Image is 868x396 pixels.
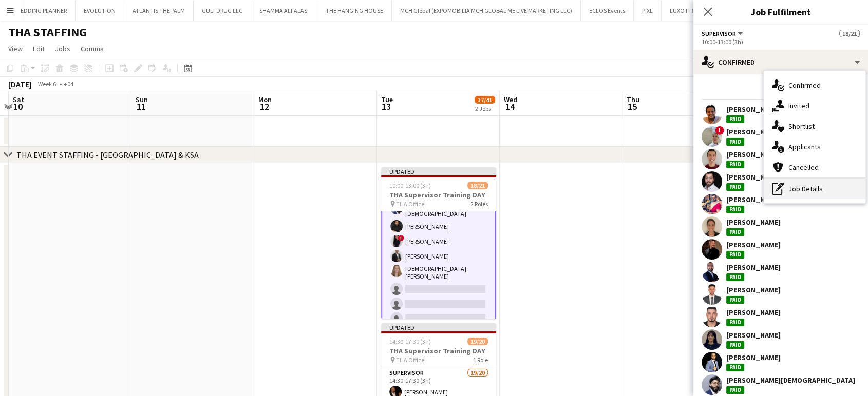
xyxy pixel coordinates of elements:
[389,338,431,345] span: 14:30-17:30 (3h)
[726,183,744,191] div: Paid
[702,30,744,37] button: Supervisor
[11,101,24,112] span: 10
[726,341,744,349] div: Paid
[702,38,860,46] div: 10:00-13:00 (3h)
[726,115,744,123] div: Paid
[381,167,496,319] app-job-card: Updated10:00-13:00 (3h)18/21THA Supervisor Training DAY THA Office2 Roles[PERSON_NAME][PERSON_NAM...
[764,95,865,116] div: Invited
[398,235,404,241] span: !
[726,296,744,304] div: Paid
[392,1,581,21] button: MCH Global (EXPOMOBILIA MCH GLOBAL ME LIVE MARKETING LLC)
[764,136,865,157] div: Applicants
[64,80,73,88] div: +04
[726,127,837,136] div: [PERSON_NAME] [PERSON_NAME]
[257,101,272,112] span: 12
[381,190,496,200] h3: THA Supervisor Training DAY
[16,150,199,160] div: THA EVENT STAFFING - [GEOGRAPHIC_DATA] & KSA
[726,285,781,294] div: [PERSON_NAME]
[726,353,781,362] div: [PERSON_NAME]
[726,386,744,394] div: Paid
[693,5,868,18] h3: Job Fulfilment
[381,95,393,104] span: Tue
[839,30,860,37] span: 18/21
[726,330,781,340] div: [PERSON_NAME]
[726,364,744,371] div: Paid
[467,182,488,189] span: 18/21
[8,25,87,40] h1: THA STAFFING
[381,346,496,355] h3: THA Supervisor Training DAY
[726,206,744,213] div: Paid
[634,1,662,21] button: PIXL
[396,200,424,208] span: THA Office
[8,79,32,89] div: [DATE]
[77,42,108,55] a: Comms
[581,1,634,21] button: ECLOS Events
[475,96,495,104] span: 37/41
[124,1,194,21] button: ATLANTIS THE PALM
[8,44,23,53] span: View
[473,356,488,364] span: 1 Role
[625,101,639,112] span: 15
[33,44,45,53] span: Edit
[726,138,744,146] div: Paid
[502,101,517,112] span: 14
[381,323,496,331] div: Updated
[136,95,148,104] span: Sun
[389,182,431,189] span: 10:00-13:00 (3h)
[29,42,49,55] a: Edit
[715,126,724,135] span: !
[475,105,495,112] div: 2 Jobs
[258,95,272,104] span: Mon
[134,101,148,112] span: 11
[81,44,104,53] span: Comms
[726,251,744,259] div: Paid
[396,356,424,364] span: THA Office
[726,172,781,182] div: [PERSON_NAME]
[662,1,709,21] button: LUXOTTICA
[380,101,393,112] span: 13
[726,150,781,159] div: [PERSON_NAME]
[726,195,781,204] div: [PERSON_NAME]
[764,75,865,95] div: Confirmed
[726,161,744,168] div: Paid
[764,179,865,199] div: Job Details
[764,116,865,136] div: Shortlist
[317,1,392,21] button: THE HANGING HOUSE
[726,240,781,249] div: [PERSON_NAME]
[627,95,639,104] span: Thu
[4,42,27,55] a: View
[467,338,488,345] span: 19/20
[764,157,865,177] div: Cancelled
[726,375,855,385] div: [PERSON_NAME][DEMOGRAPHIC_DATA]
[470,200,488,208] span: 2 Roles
[726,319,744,326] div: Paid
[51,42,74,55] a: Jobs
[504,95,517,104] span: Wed
[726,217,781,227] div: [PERSON_NAME]
[381,167,496,175] div: Updated
[726,273,744,281] div: Paid
[55,44,70,53] span: Jobs
[251,1,317,21] button: SHAMMA ALFALASI
[194,1,251,21] button: GULFDRUG LLC
[702,30,736,37] span: Supervisor
[726,308,781,317] div: [PERSON_NAME]
[693,50,868,74] div: Confirmed
[76,1,124,21] button: EVOLUTION
[13,95,24,104] span: Sat
[726,263,781,272] div: [PERSON_NAME]
[726,105,781,114] div: [PERSON_NAME]
[726,228,744,236] div: Paid
[34,80,60,88] span: Week 6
